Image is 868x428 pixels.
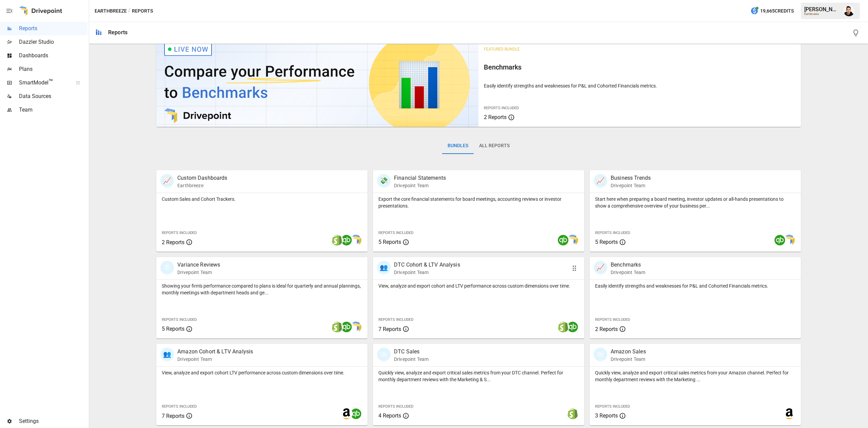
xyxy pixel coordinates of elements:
[162,413,184,419] span: 7 Reports
[611,356,646,363] p: Drivepoint Team
[128,7,131,15] div: /
[611,174,651,182] p: Business Trends
[378,326,401,332] span: 7 Reports
[378,317,413,322] span: Reports Included
[611,269,645,276] p: Drivepoint Team
[162,239,184,246] span: 2 Reports
[394,174,446,182] p: Financial Statements
[162,231,197,235] span: Reports Included
[442,138,474,154] button: Bundles
[19,65,87,73] span: Plans
[844,5,854,16] img: Francisco Sanchez
[378,196,579,209] p: Export the core financial statements for board meetings, accounting reviews or investor presentat...
[394,182,446,189] p: Drivepoint Team
[19,79,68,87] span: SmartModel
[784,235,795,246] img: smart model
[774,235,785,246] img: quickbooks
[484,62,795,73] h6: Benchmarks
[162,326,184,332] span: 5 Reports
[95,7,127,15] button: Earthbreeze
[594,174,607,188] div: 📈
[394,269,460,276] p: Drivepoint Team
[394,348,429,356] p: DTC Sales
[611,348,646,356] p: Amazon Sales
[177,182,228,189] p: Earthbreeze
[595,412,618,419] span: 3 Reports
[394,261,460,269] p: DTC Cohort & LTV Analysis
[19,106,87,114] span: Team
[177,261,220,269] p: Variance Reviews
[162,404,197,409] span: Reports Included
[595,317,630,322] span: Reports Included
[474,138,515,154] button: All Reports
[351,408,361,419] img: quickbooks
[567,322,578,332] img: quickbooks
[108,29,127,36] div: Reports
[177,348,253,356] p: Amazon Cohort & LTV Analysis
[558,235,569,246] img: quickbooks
[804,13,840,16] div: Earthbreeze
[378,369,579,383] p: Quickly view, analyze and export critical sales metrics from your DTC channel. Perfect for monthl...
[19,92,87,100] span: Data Sources
[567,235,578,246] img: smart model
[160,174,174,188] div: 📈
[162,317,197,322] span: Reports Included
[332,235,342,246] img: shopify
[484,106,519,110] span: Reports Included
[378,231,413,235] span: Reports Included
[351,322,361,332] img: smart model
[484,82,795,89] p: Easily identify strengths and weaknesses for P&L and Cohorted Financials metrics.
[804,6,840,13] div: [PERSON_NAME]
[351,235,361,246] img: smart model
[377,348,391,361] div: 🛍
[595,283,795,289] p: Easily identify strengths and weaknesses for P&L and Cohorted Financials metrics.
[162,196,362,202] p: Custom Sales and Cohort Trackers.
[162,369,362,376] p: View, analyze and export cohort LTV performance across custom dimensions over time.
[19,38,87,46] span: Dazzler Studio
[341,322,352,332] img: quickbooks
[177,356,253,363] p: Drivepoint Team
[332,322,342,332] img: shopify
[378,404,413,409] span: Reports Included
[162,283,362,296] p: Showing your firm's performance compared to plans is ideal for quarterly and annual plannings, mo...
[748,5,796,17] button: 19,665Credits
[595,369,795,383] p: Quickly view, analyze and export critical sales metrics from your Amazon channel. Perfect for mon...
[484,114,507,120] span: 2 Reports
[595,196,795,209] p: Start here when preparing a board meeting, investor updates or all-hands presentations to show a ...
[19,24,87,33] span: Reports
[177,269,220,276] p: Drivepoint Team
[595,326,618,332] span: 2 Reports
[378,412,401,419] span: 4 Reports
[341,408,352,419] img: amazon
[595,404,630,409] span: Reports Included
[594,261,607,274] div: 📈
[19,417,87,425] span: Settings
[394,356,429,363] p: Drivepoint Team
[595,231,630,235] span: Reports Included
[595,239,618,245] span: 5 Reports
[760,7,794,15] span: 19,665 Credits
[611,182,651,189] p: Drivepoint Team
[611,261,645,269] p: Benchmarks
[840,1,859,20] button: Francisco Sanchez
[156,39,478,127] img: video thumbnail
[378,283,579,289] p: View, analyze and export cohort and LTV performance across custom dimensions over time.
[594,348,607,361] div: 🛍
[377,261,391,274] div: 👥
[341,235,352,246] img: quickbooks
[160,348,174,361] div: 👥
[558,322,569,332] img: shopify
[484,47,520,52] span: Featured Bundle
[567,408,578,419] img: shopify
[784,408,795,419] img: amazon
[377,174,391,188] div: 💸
[19,52,87,60] span: Dashboards
[48,78,53,86] span: ™
[177,174,228,182] p: Custom Dashboards
[378,239,401,245] span: 5 Reports
[160,261,174,274] div: 🗓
